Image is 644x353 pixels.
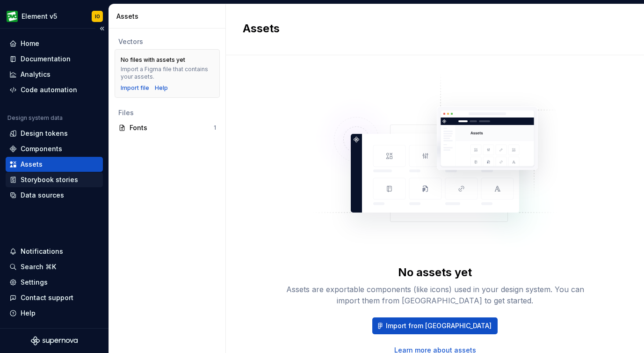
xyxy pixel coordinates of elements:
div: IO [95,13,100,20]
div: Vectors [118,37,216,46]
div: Code automation [21,85,77,95]
button: Contact support [6,290,103,305]
button: Help [6,306,103,321]
div: Storybook stories [21,175,78,184]
div: Design tokens [21,129,68,138]
div: Help [21,309,36,318]
div: Element v5 [22,12,57,21]
div: Notifications [21,247,63,256]
a: Design tokens [6,126,103,141]
a: Storybook stories [6,172,103,187]
h2: Assets [243,21,616,36]
a: Settings [6,275,103,290]
button: Search ⌘K [6,259,103,274]
div: Assets [21,160,43,169]
div: Data sources [21,191,64,200]
div: Contact support [21,293,73,302]
button: Notifications [6,244,103,259]
a: Code automation [6,82,103,97]
div: Search ⌘K [21,262,56,272]
div: Fonts [130,123,214,132]
button: Element v5IO [2,6,107,26]
a: Documentation [6,51,103,66]
div: Documentation [21,54,71,64]
img: a1163231-533e-497d-a445-0e6f5b523c07.png [7,11,18,22]
span: Import from [GEOGRAPHIC_DATA] [386,321,492,331]
a: Fonts1 [115,120,220,135]
button: Import file [121,84,149,92]
div: Design system data [7,114,63,122]
div: Home [21,39,39,48]
div: Import a Figma file that contains your assets. [121,66,214,81]
div: Components [21,144,62,154]
a: Data sources [6,188,103,203]
div: 1 [214,124,216,132]
div: Assets [116,12,222,21]
a: Help [155,84,168,92]
svg: Supernova Logo [31,336,78,346]
div: Files [118,108,216,118]
a: Assets [6,157,103,172]
button: Import from [GEOGRAPHIC_DATA] [372,317,498,334]
div: Analytics [21,70,51,79]
div: No assets yet [398,265,472,280]
a: Analytics [6,67,103,82]
button: Collapse sidebar [95,22,109,35]
a: Components [6,141,103,156]
div: Settings [21,278,48,287]
div: Assets are exportable components (like icons) used in your design system. You can import them fro... [285,284,585,306]
div: No files with assets yet [121,56,185,64]
a: Home [6,36,103,51]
